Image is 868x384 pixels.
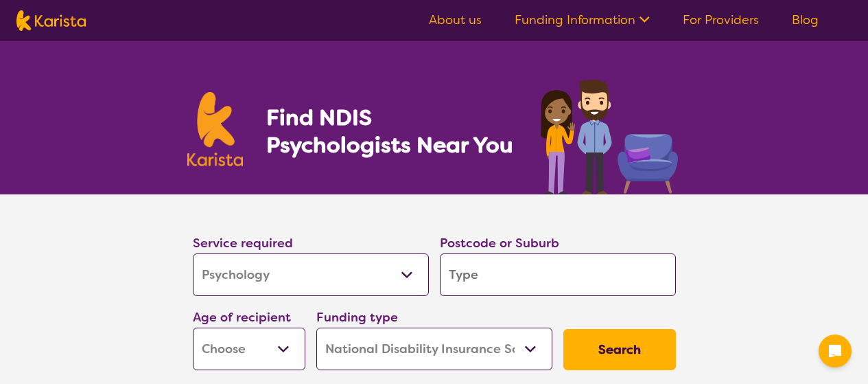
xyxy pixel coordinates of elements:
button: Search [563,329,676,370]
label: Service required [193,235,293,251]
label: Postcode or Suburb [440,235,559,251]
img: Karista logo [187,92,244,166]
a: Funding Information [515,12,650,28]
img: Karista logo [16,10,86,31]
a: For Providers [683,12,759,28]
img: psychology [536,74,681,194]
a: About us [429,12,482,28]
input: Type [440,253,676,296]
label: Age of recipient [193,309,291,326]
a: Blog [792,12,819,28]
label: Funding type [316,309,398,326]
h1: Find NDIS Psychologists Near You [266,104,520,159]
